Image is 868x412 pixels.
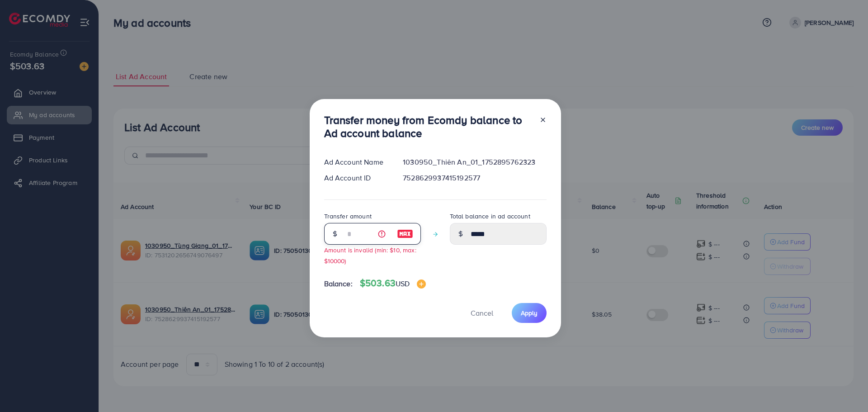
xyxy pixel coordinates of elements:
div: Ad Account Name [317,157,396,167]
label: Transfer amount [324,212,372,221]
span: Apply [521,308,538,317]
img: image [417,279,426,289]
div: 1030950_Thiên An_01_1752895762323 [396,157,553,167]
h3: Transfer money from Ecomdy balance to Ad account balance [324,114,532,140]
div: 7528629937415192577 [396,173,553,183]
small: Amount is invalid (min: $10, max: $10000) [324,246,416,265]
div: Ad Account ID [317,173,396,183]
img: image [397,228,413,239]
label: Total balance in ad account [450,212,530,221]
h4: $503.63 [360,278,426,289]
span: Balance: [324,279,353,289]
span: Cancel [471,308,493,318]
iframe: Chat [830,371,861,405]
button: Cancel [459,303,505,322]
button: Apply [512,303,547,322]
span: USD [396,279,410,289]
